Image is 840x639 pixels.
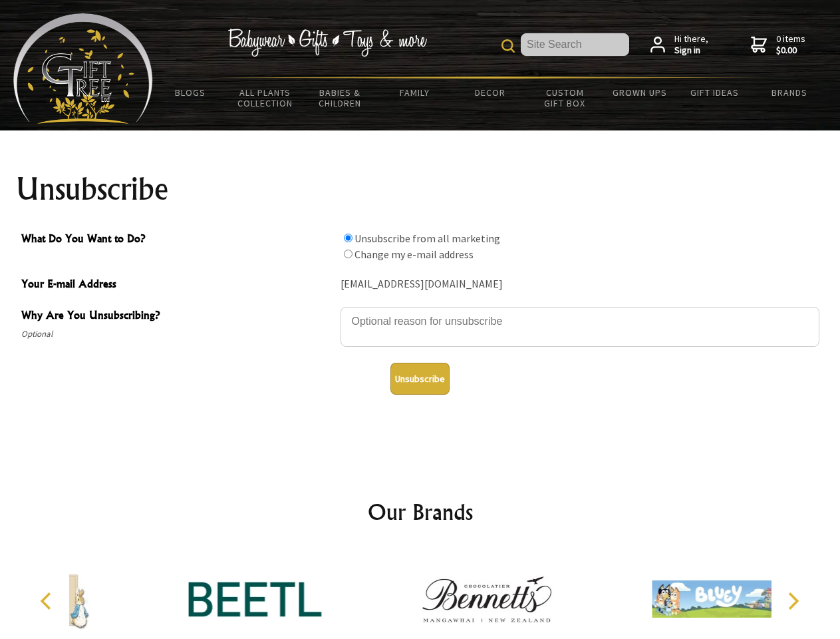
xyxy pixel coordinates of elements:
a: All Plants Collection [228,79,303,117]
span: Hi there, [674,33,708,57]
a: Babies & Children [303,79,378,117]
button: Unsubscribe [390,363,450,395]
button: Previous [33,586,63,616]
a: Custom Gift Box [527,79,603,117]
img: Babywear - Gifts - Toys & more [227,29,427,57]
a: Decor [452,79,527,106]
div: [EMAIL_ADDRESS][DOMAIN_NAME] [341,274,819,295]
input: What Do You Want to Do? [344,250,352,258]
a: Family [378,79,453,106]
strong: Sign in [674,45,708,57]
input: What Do You Want to Do? [344,234,352,242]
span: 0 items [776,33,805,57]
a: Grown Ups [602,79,677,106]
img: product search [501,39,515,53]
a: 0 items$0.00 [751,33,805,57]
a: Gift Ideas [677,79,752,106]
span: Why Are You Unsubscribing? [21,307,334,326]
span: Your E-mail Address [21,276,334,295]
a: BLOGS [153,79,228,106]
a: Brands [752,79,827,106]
h2: Our Brands [27,496,814,528]
textarea: Why Are You Unsubscribing? [341,307,819,347]
img: Babyware - Gifts - Toys and more... [13,13,153,124]
label: Change my e-mail address [354,248,474,261]
span: Optional [21,326,334,342]
label: Unsubscribe from all marketing [354,232,500,245]
strong: $0.00 [776,45,805,57]
h1: Unsubscribe [16,173,825,205]
input: Site Search [521,33,629,56]
span: What Do You Want to Do? [21,230,334,250]
a: Hi there,Sign in [650,33,708,57]
button: Next [778,586,807,616]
